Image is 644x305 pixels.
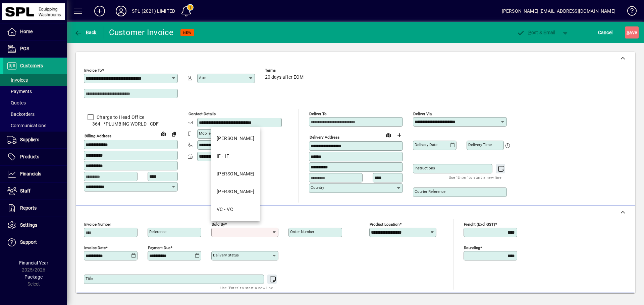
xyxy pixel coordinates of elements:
[132,6,175,16] div: SPL (2021) LIMITED
[596,26,614,39] button: Cancel
[3,120,67,131] a: Communications
[394,130,405,141] button: Choose address
[212,222,225,227] mat-label: Sold by
[7,77,28,83] span: Invoices
[3,132,67,148] a: Suppliers
[290,229,314,234] mat-label: Order number
[265,75,304,80] span: 20 days after EOM
[217,135,255,142] div: [PERSON_NAME]
[213,253,239,257] mat-label: Delivery status
[415,142,437,147] mat-label: Delivery date
[20,154,39,159] span: Products
[3,183,67,200] a: Staff
[415,189,445,194] mat-label: Courier Reference
[86,276,93,281] mat-label: Title
[109,27,174,38] div: Customer Invoice
[158,128,169,139] a: View on map
[468,142,492,147] mat-label: Delivery time
[211,165,260,183] mat-option: JA - JA
[464,222,495,227] mat-label: Freight (excl GST)
[3,166,67,182] a: Financials
[110,5,132,17] button: Profile
[20,188,31,194] span: Staff
[3,23,67,40] a: Home
[3,74,67,86] a: Invoices
[24,274,43,280] span: Package
[72,26,98,39] button: Back
[3,149,67,165] a: Products
[311,185,324,190] mat-label: Country
[217,170,255,177] div: [PERSON_NAME]
[19,260,48,265] span: Financial Year
[309,111,327,116] mat-label: Deliver To
[20,29,33,34] span: Home
[148,245,170,250] mat-label: Payment due
[20,171,41,176] span: Financials
[3,217,67,234] a: Settings
[95,114,144,121] label: Charge to Head Office
[622,1,636,23] a: Knowledge Base
[84,245,106,250] mat-label: Invoice date
[84,121,178,128] span: 364 - *PLUMBING WORLD - CDF
[502,6,615,16] div: [PERSON_NAME] [EMAIL_ADDRESS][DOMAIN_NAME]
[217,188,255,195] div: [PERSON_NAME]
[627,30,629,35] span: S
[20,46,29,51] span: POS
[517,30,555,35] span: ost & Email
[383,130,394,140] a: View on map
[199,75,206,80] mat-label: Attn
[89,5,110,17] button: Add
[449,173,501,181] mat-hint: Use 'Enter' to start a new line
[217,153,229,160] div: IF - IF
[183,30,192,35] span: NEW
[464,245,480,250] mat-label: Rounding
[265,68,305,73] span: Terms
[149,229,166,234] mat-label: Reference
[3,86,67,97] a: Payments
[3,41,67,57] a: POS
[211,130,260,147] mat-option: DH - DH
[3,97,67,108] a: Quotes
[84,68,102,73] mat-label: Invoice To
[625,26,639,39] button: Save
[3,234,67,251] a: Support
[7,100,26,105] span: Quotes
[7,123,46,128] span: Communications
[211,147,260,165] mat-option: IF - IF
[415,166,435,170] mat-label: Instructions
[598,27,613,38] span: Cancel
[370,222,399,227] mat-label: Product location
[211,183,260,201] mat-option: KC - KC
[413,111,432,116] mat-label: Deliver via
[513,26,559,39] button: Post & Email
[3,108,67,120] a: Backorders
[627,27,637,38] span: ave
[20,205,37,211] span: Reports
[211,201,260,218] mat-option: VC - VC
[7,89,32,94] span: Payments
[20,137,39,142] span: Suppliers
[169,129,179,139] button: Copy to Delivery address
[84,222,111,227] mat-label: Invoice number
[67,26,104,39] app-page-header-button: Back
[220,284,273,292] mat-hint: Use 'Enter' to start a new line
[20,222,37,228] span: Settings
[3,200,67,217] a: Reports
[74,30,97,35] span: Back
[199,131,211,136] mat-label: Mobile
[20,63,43,68] span: Customers
[528,30,531,35] span: P
[7,111,35,117] span: Backorders
[217,206,233,213] div: VC - VC
[20,239,37,245] span: Support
